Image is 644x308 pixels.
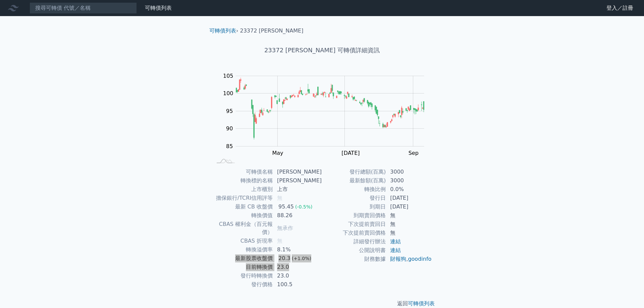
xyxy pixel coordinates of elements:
[212,168,273,176] td: 可轉債名稱
[273,263,322,271] td: 23.0
[322,211,386,220] td: 到期賣回價格
[212,220,273,237] td: CBAS 權利金（百元報價）
[212,271,273,280] td: 發行時轉換價
[322,185,386,194] td: 轉換比例
[273,168,322,176] td: [PERSON_NAME]
[212,254,273,263] td: 最新股票收盤價
[212,237,273,245] td: CBAS 折現率
[386,202,432,211] td: [DATE]
[386,220,432,229] td: 無
[277,203,295,211] div: 95.45
[408,256,431,262] a: goodinfo
[212,194,273,202] td: 擔保銀行/TCRI信用評等
[223,90,233,97] tspan: 100
[223,73,233,79] tspan: 105
[226,108,233,114] tspan: 95
[322,246,386,255] td: 公開說明書
[386,194,432,202] td: [DATE]
[408,300,435,307] a: 可轉債列表
[610,276,644,308] div: 聊天小工具
[209,27,236,34] a: 可轉債列表
[273,280,322,289] td: 100.5
[204,300,440,308] p: 返回
[322,229,386,237] td: 下次提前賣回價格
[277,238,282,244] span: 無
[277,195,282,201] span: 無
[386,229,432,237] td: 無
[273,271,322,280] td: 23.0
[212,280,273,289] td: 發行價格
[322,176,386,185] td: 最新餘額(百萬)
[390,247,401,253] a: 連結
[292,256,311,261] span: (+1.0%)
[236,78,424,139] g: Series
[273,176,322,185] td: [PERSON_NAME]
[409,150,419,156] tspan: Sep
[273,211,322,220] td: 88.26
[212,202,273,211] td: 最新 CB 收盤價
[209,27,238,35] li: ›
[277,254,292,262] div: 20.3
[322,194,386,202] td: 發行日
[386,255,432,263] td: ,
[273,245,322,254] td: 8.1%
[212,176,273,185] td: 轉換標的名稱
[601,3,639,13] a: 登入／註冊
[322,255,386,263] td: 財務數據
[386,168,432,176] td: 3000
[226,125,233,132] tspan: 90
[212,245,273,254] td: 轉換溢價率
[220,73,434,156] g: Chart
[390,256,406,262] a: 財報狗
[212,263,273,271] td: 目前轉換價
[390,238,401,245] a: 連結
[386,185,432,194] td: 0.0%
[610,276,644,308] iframe: Chat Widget
[273,185,322,194] td: 上市
[322,168,386,176] td: 發行總額(百萬)
[386,211,432,220] td: 無
[226,143,233,149] tspan: 85
[386,176,432,185] td: 3000
[272,150,283,156] tspan: May
[212,211,273,220] td: 轉換價值
[277,225,293,231] span: 無承作
[295,204,313,209] span: (-0.5%)
[204,46,440,55] h1: 23372 [PERSON_NAME] 可轉債詳細資訊
[30,2,137,14] input: 搜尋可轉債 代號／名稱
[212,185,273,194] td: 上市櫃別
[322,237,386,246] td: 詳細發行辦法
[322,220,386,229] td: 下次提前賣回日
[341,150,360,156] tspan: [DATE]
[322,202,386,211] td: 到期日
[240,27,304,35] li: 23372 [PERSON_NAME]
[145,5,172,11] a: 可轉債列表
